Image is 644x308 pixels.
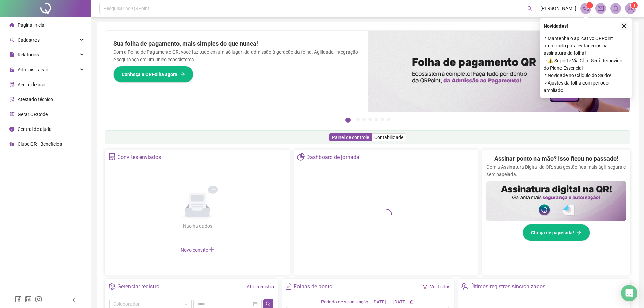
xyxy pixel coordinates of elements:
[9,82,14,87] span: audit
[527,6,532,11] span: search
[494,154,618,163] h2: Assinar ponto na mão? Isso ficou no passado!
[35,296,42,303] span: instagram
[18,67,48,72] span: Administração
[486,181,626,221] img: banner%2F02c71560-61a6-44d4-94b9-c8ab97240462.png
[247,284,274,289] a: Abrir registro
[18,52,39,57] span: Relatórios
[18,112,48,117] span: Gerar QRCode
[372,299,386,306] div: [DATE]
[9,112,14,117] span: qrcode
[18,22,45,28] span: Página inicial
[577,230,581,235] span: arrow-right
[544,79,628,94] span: ⚬ Ajustes da folha com período ampliado!
[586,2,593,9] sup: 1
[540,5,576,12] span: [PERSON_NAME]
[117,151,161,163] div: Convites enviados
[393,299,407,306] div: [DATE]
[633,3,636,8] span: 1
[621,285,637,301] div: Open Intercom Messenger
[18,97,53,102] span: Atestado técnico
[18,82,45,87] span: Aceite de uso
[9,142,14,146] span: gift
[109,283,116,290] span: setting
[423,284,427,289] span: filter
[9,52,14,57] span: file
[531,229,574,236] span: Chega de papelada!
[486,163,626,178] p: Com a Assinatura Digital da QR, sua gestão fica mais ágil, segura e sem papelada.
[321,299,369,306] div: Período de visualização:
[375,118,378,121] button: 5
[622,24,626,28] span: close
[374,135,403,140] span: Contabilidade
[430,284,450,289] a: Ver todos
[9,127,14,132] span: info-circle
[345,118,351,123] button: 1
[598,5,604,11] span: mail
[25,296,32,303] span: linkedin
[18,37,40,43] span: Cadastros
[461,283,468,290] span: team
[368,31,630,112] img: banner%2F8d14a306-6205-4263-8e5b-06e9a85ad873.png
[583,5,589,11] span: notification
[380,209,392,221] span: loading
[297,153,304,160] span: pie-chart
[72,298,76,302] span: left
[589,3,591,8] span: 1
[15,296,22,303] span: facebook
[9,23,14,27] span: home
[181,247,214,253] span: Novo convite
[625,3,636,14] img: 94260
[356,118,360,121] button: 2
[409,299,414,304] span: edit
[166,222,229,230] div: Não há dados
[362,118,366,121] button: 3
[368,118,372,121] button: 4
[285,283,292,290] span: file-text
[122,71,177,78] span: Conheça a QRFolha agora
[109,153,116,160] span: solution
[332,135,369,140] span: Painel de controle
[9,38,14,42] span: user-add
[18,141,62,147] span: Clube QR - Beneficios
[113,66,193,83] button: Conheça a QRFolha agora
[470,281,545,292] div: Últimos registros sincronizados
[544,57,628,72] span: ⚬ ⚠️ Suporte Via Chat Será Removido do Plano Essencial
[18,126,52,132] span: Central de ajuda
[544,34,628,57] span: ⚬ Mantenha o aplicativo QRPoint atualizado para evitar erros na assinatura da folha!
[389,299,390,306] div: -
[544,22,568,30] span: Novidades !
[113,48,360,63] p: Com a Folha de Pagamento QR, você faz tudo em um só lugar: da admissão à geração da folha. Agilid...
[544,72,628,79] span: ⚬ Novidade no Cálculo do Saldo!
[523,224,590,241] button: Chega de papelada!
[266,301,271,307] span: search
[387,118,390,121] button: 7
[180,72,185,77] span: arrow-right
[117,281,159,292] div: Gerenciar registro
[9,67,14,72] span: lock
[613,5,619,11] span: bell
[9,97,14,102] span: solution
[631,2,638,9] sup: Atualize o seu contato no menu Meus Dados
[113,39,360,48] h2: Sua folha de pagamento, mais simples do que nunca!
[381,118,384,121] button: 6
[209,247,214,252] span: plus
[294,281,332,292] div: Folhas de ponto
[306,151,359,163] div: Dashboard de jornada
